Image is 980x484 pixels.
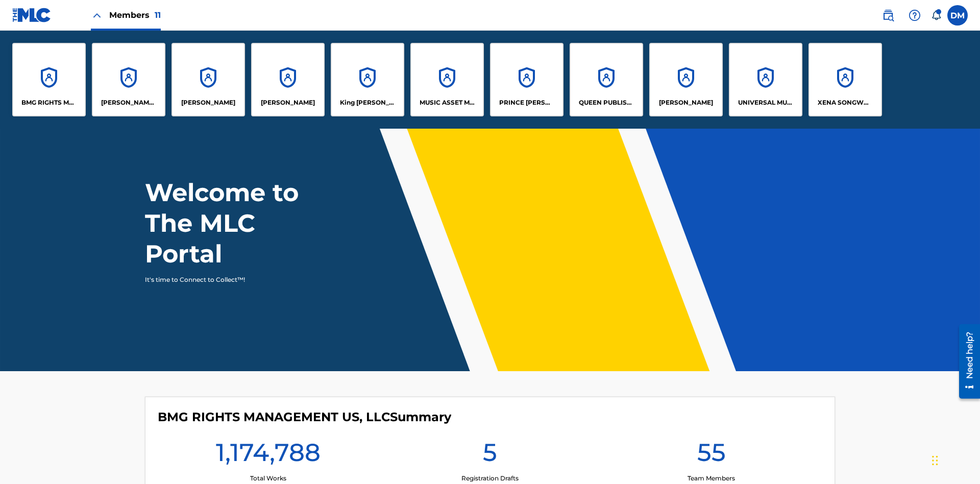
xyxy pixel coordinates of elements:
iframe: Chat Widget [929,435,980,484]
a: Accounts[PERSON_NAME] [649,43,723,116]
h1: Welcome to The MLC Portal [145,177,336,269]
p: CLEO SONGWRITER [101,98,157,107]
p: RONALD MCTESTERSON [659,98,713,107]
a: AccountsPRINCE [PERSON_NAME] [490,43,563,116]
span: 11 [155,10,161,20]
h4: BMG RIGHTS MANAGEMENT US, LLC [158,409,451,425]
a: AccountsBMG RIGHTS MANAGEMENT US, LLC [12,43,86,116]
h1: 55 [697,437,726,474]
p: QUEEN PUBLISHA [579,98,634,107]
a: AccountsMUSIC ASSET MANAGEMENT (MAM) [410,43,484,116]
p: BMG RIGHTS MANAGEMENT US, LLC [21,98,77,107]
p: MUSIC ASSET MANAGEMENT (MAM) [420,98,475,107]
a: AccountsUNIVERSAL MUSIC PUB GROUP [729,43,802,116]
p: EYAMA MCSINGER [261,98,315,107]
a: AccountsXENA SONGWRITER [808,43,882,116]
p: Total Works [250,474,286,483]
p: Registration Drafts [461,474,519,483]
h1: 1,174,788 [216,437,321,474]
img: help [909,9,921,21]
p: XENA SONGWRITER [818,98,873,107]
a: Public Search [878,5,898,26]
p: PRINCE MCTESTERSON [499,98,555,107]
span: Members [109,9,161,21]
a: Accounts[PERSON_NAME] SONGWRITER [92,43,165,116]
a: AccountsQUEEN PUBLISHA [570,43,643,116]
p: Team Members [688,474,735,483]
p: UNIVERSAL MUSIC PUB GROUP [738,98,794,107]
p: It's time to Connect to Collect™! [145,275,322,284]
h1: 5 [483,437,497,474]
div: Notifications [931,10,941,20]
iframe: Resource Center [951,320,980,404]
div: Drag [932,445,938,476]
a: Accounts[PERSON_NAME] [251,43,325,116]
p: ELVIS COSTELLO [181,98,235,107]
a: AccountsKing [PERSON_NAME] [331,43,404,116]
div: User Menu [947,5,968,26]
img: Close [91,9,103,21]
a: Accounts[PERSON_NAME] [171,43,245,116]
p: King McTesterson [340,98,396,107]
img: search [882,9,894,21]
div: Help [904,5,925,26]
img: MLC Logo [12,8,52,22]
